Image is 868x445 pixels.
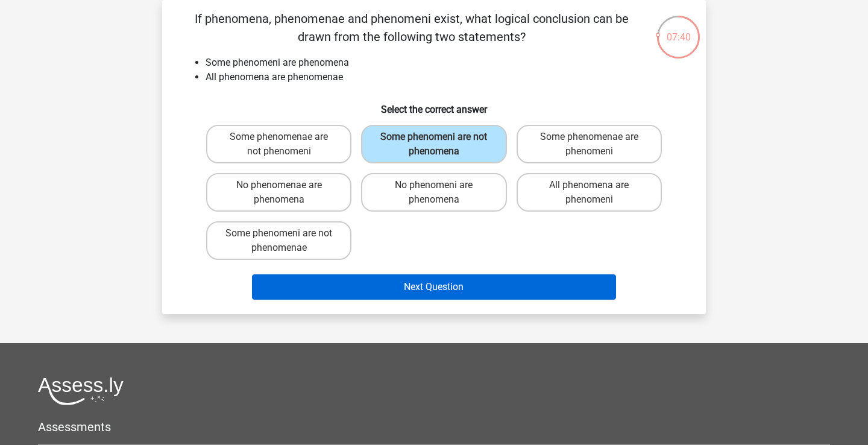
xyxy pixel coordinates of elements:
[181,94,687,115] h6: Select the correct answer
[517,173,662,212] label: All phenomena are phenomeni
[656,14,701,45] div: 07:40
[38,420,830,434] h5: Assessments
[517,125,662,163] label: Some phenomenae are phenomeni
[206,221,351,260] label: Some phenomeni are not phenomenae
[361,125,506,163] label: Some phenomeni are not phenomena
[181,10,641,46] p: If phenomena, phenomenae and phenomeni exist, what logical conclusion can be drawn from the follo...
[206,70,687,84] li: All phenomena are phenomenae
[38,377,124,405] img: Assessly logo
[206,173,351,212] label: No phenomenae are phenomena
[361,173,506,212] label: No phenomeni are phenomena
[206,55,687,70] li: Some phenomeni are phenomena
[206,125,351,163] label: Some phenomenae are not phenomeni
[252,274,617,300] button: Next Question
